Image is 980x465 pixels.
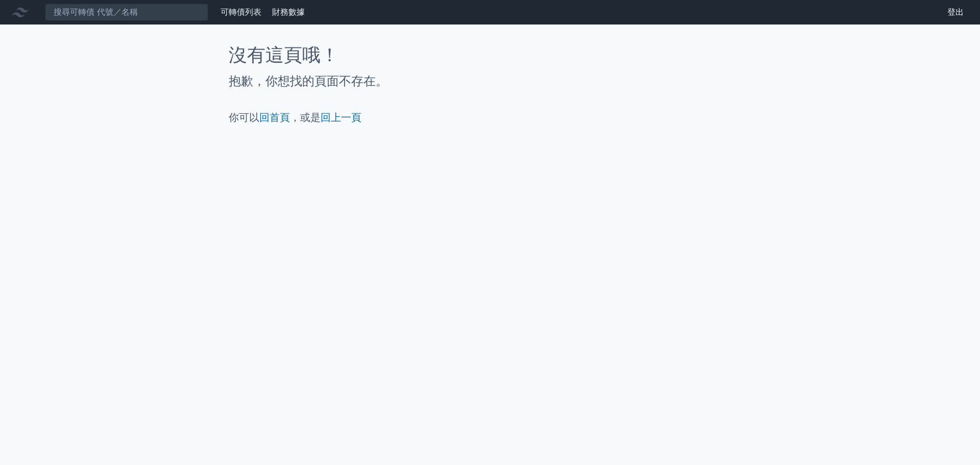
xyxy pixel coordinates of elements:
[220,7,261,17] a: 可轉債列表
[272,7,305,17] a: 財務數據
[939,4,972,20] a: 登出
[229,74,751,90] h2: 抱歉，你想找的頁面不存在。
[45,4,208,21] input: 搜尋可轉債 代號／名稱
[321,111,361,124] a: 回上一頁
[259,111,290,124] a: 回首頁
[229,110,751,125] p: 你可以 ，或是
[229,45,751,65] h1: 沒有這頁哦！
